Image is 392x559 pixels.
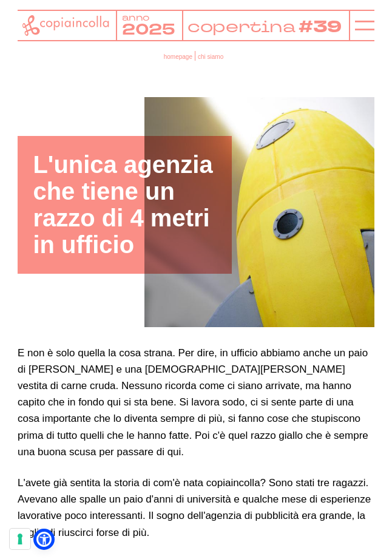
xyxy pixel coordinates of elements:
[33,151,216,258] h1: L'unica agenzia che tiene un razzo di 4 metri in ufficio
[122,20,176,41] tspan: 2025
[10,529,30,549] button: Le tue preferenze relative al consenso per le tecnologie di tracciamento
[122,12,150,23] tspan: anno
[127,80,392,345] img: L'unica agenzia che tiene un razzo di 4 metri in ufficio
[18,347,368,458] span: E non è solo quella la cosa strana. Per dire, in ufficio abbiamo anche un paio di [PERSON_NAME] e...
[188,16,297,37] tspan: copertina
[36,532,52,547] a: Open Accessibility Menu
[198,53,223,60] span: chi siamo
[300,15,343,39] tspan: #39
[164,53,192,60] a: homepage
[18,475,374,541] p: L'avete già sentita la storia di com'è nata copiaincolla? Sono stati tre ragazzi. Avevano alle sp...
